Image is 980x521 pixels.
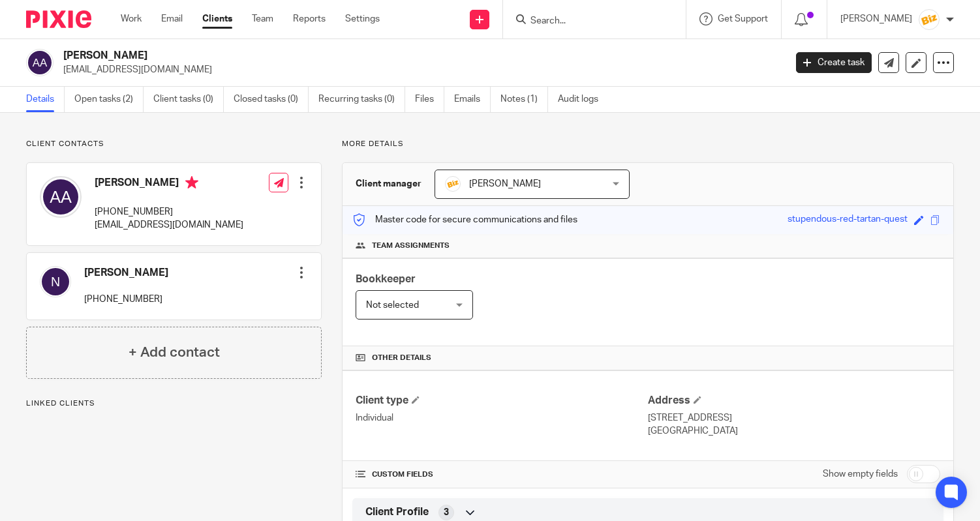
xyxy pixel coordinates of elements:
[84,293,168,306] p: [PHONE_NUMBER]
[648,411,940,424] p: [STREET_ADDRESS]
[26,87,65,112] a: Details
[648,394,940,408] h4: Address
[121,12,142,25] a: Work
[366,301,419,310] span: Not selected
[445,176,461,192] img: siteIcon.png
[356,274,416,284] span: Bookkeeper
[74,87,144,112] a: Open tasks (2)
[365,505,429,519] span: Client Profile
[356,469,648,480] h4: CUSTOM FIELDS
[345,12,380,25] a: Settings
[356,411,648,424] p: Individual
[796,52,872,73] a: Create task
[840,12,912,25] p: [PERSON_NAME]
[84,266,168,280] h4: [PERSON_NAME]
[342,139,954,149] p: More details
[372,241,450,251] span: Team assignments
[40,176,82,218] img: svg%3E
[153,87,224,112] a: Client tasks (0)
[372,353,431,363] span: Other details
[252,12,273,25] a: Team
[356,394,648,408] h4: Client type
[202,12,232,25] a: Clients
[95,205,243,218] p: [PHONE_NUMBER]
[26,139,322,149] p: Client contacts
[63,49,634,63] h2: [PERSON_NAME]
[26,49,54,76] img: svg%3E
[444,506,449,519] span: 3
[26,10,91,28] img: Pixie
[95,218,243,231] p: [EMAIL_ADDRESS][DOMAIN_NAME]
[293,12,326,25] a: Reports
[415,87,444,112] a: Files
[40,266,71,297] img: svg%3E
[454,87,491,112] a: Emails
[529,16,647,27] input: Search
[788,213,908,228] div: stupendous-red-tartan-quest
[129,342,220,363] h4: + Add contact
[718,14,768,23] span: Get Support
[919,9,940,30] img: siteIcon.png
[500,87,548,112] a: Notes (1)
[318,87,405,112] a: Recurring tasks (0)
[26,398,322,409] p: Linked clients
[352,213,577,226] p: Master code for secure communications and files
[161,12,183,25] a: Email
[469,179,541,188] span: [PERSON_NAME]
[356,177,421,190] h3: Client manager
[234,87,309,112] a: Closed tasks (0)
[95,176,243,192] h4: [PERSON_NAME]
[823,468,898,481] label: Show empty fields
[648,424,940,438] p: [GEOGRAPHIC_DATA]
[63,63,776,76] p: [EMAIL_ADDRESS][DOMAIN_NAME]
[558,87,608,112] a: Audit logs
[185,176,198,189] i: Primary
